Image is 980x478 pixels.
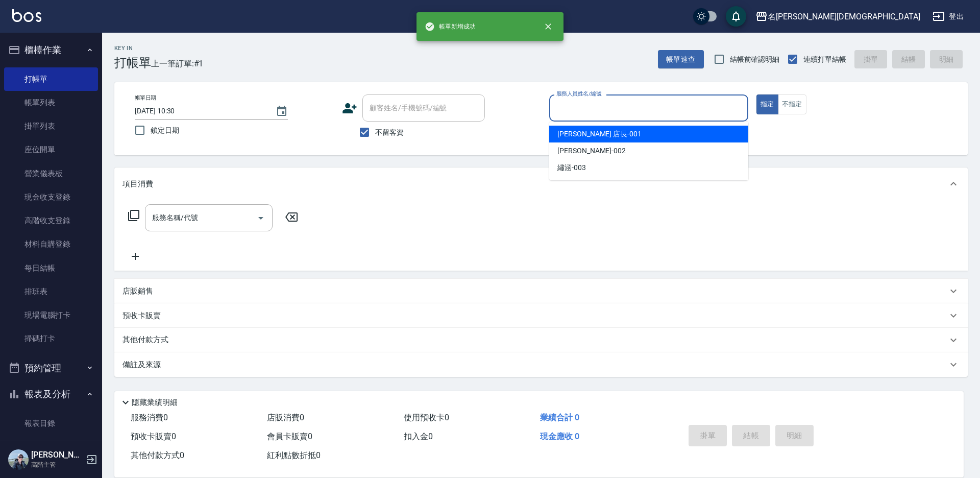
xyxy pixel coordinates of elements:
p: 項目消費 [122,179,153,189]
span: 扣入金 0 [404,432,433,441]
label: 帳單日期 [135,94,156,102]
label: 服務人員姓名/編號 [556,90,601,98]
div: 店販銷售 [114,279,968,303]
a: 打帳單 [4,67,98,91]
a: 掃碼打卡 [4,327,98,350]
div: 名[PERSON_NAME][DEMOGRAPHIC_DATA] [768,10,920,23]
span: 紅利點數折抵 0 [267,450,321,460]
button: 帳單速查 [658,50,704,69]
p: 隱藏業績明細 [132,397,178,408]
span: 使用預收卡 0 [404,413,449,422]
img: Logo [12,9,41,22]
button: 登出 [928,7,968,26]
span: 現金應收 0 [540,432,579,441]
img: Person [8,449,29,470]
span: 結帳前確認明細 [730,54,780,65]
button: 預約管理 [4,355,98,381]
a: 高階收支登錄 [4,209,98,232]
a: 帳單列表 [4,91,98,114]
span: [PERSON_NAME] 店長 -001 [557,129,642,139]
button: Open [253,210,269,226]
span: 不留客資 [375,127,404,138]
a: 消費分析儀表板 [4,435,98,459]
a: 現場電腦打卡 [4,303,98,327]
button: 名[PERSON_NAME][DEMOGRAPHIC_DATA] [751,6,924,27]
p: 高階主管 [31,460,83,469]
span: 繡涵 -003 [557,162,586,173]
p: 其他付款方式 [122,334,174,346]
span: 連續打單結帳 [803,54,846,65]
p: 備註及來源 [122,360,161,370]
button: 不指定 [778,94,806,114]
span: 帳單新增成功 [425,21,476,32]
span: 會員卡販賣 0 [267,432,312,441]
span: 業績合計 0 [540,413,579,422]
button: save [726,6,746,27]
div: 項目消費 [114,168,968,200]
p: 店販銷售 [122,286,153,297]
span: 預收卡販賣 0 [131,432,176,441]
a: 材料自購登錄 [4,232,98,256]
a: 報表目錄 [4,412,98,435]
span: [PERSON_NAME] -002 [557,146,626,156]
div: 備註及來源 [114,352,968,377]
span: 其他付款方式 0 [131,450,184,460]
h3: 打帳單 [114,56,151,70]
button: 指定 [756,94,778,114]
button: close [537,15,559,38]
button: 櫃檯作業 [4,37,98,63]
button: Choose date, selected date is 2025-08-16 [269,99,294,124]
p: 預收卡販賣 [122,310,161,321]
a: 營業儀表板 [4,162,98,185]
input: YYYY/MM/DD hh:mm [135,103,265,119]
div: 其他付款方式 [114,328,968,352]
span: 店販消費 0 [267,413,304,422]
a: 排班表 [4,280,98,303]
button: 報表及分析 [4,381,98,408]
span: 上一筆訂單:#1 [151,57,204,70]
a: 座位開單 [4,138,98,161]
a: 每日結帳 [4,256,98,280]
h5: [PERSON_NAME] [31,450,83,460]
div: 預收卡販賣 [114,303,968,328]
span: 服務消費 0 [131,413,168,422]
a: 掛單列表 [4,114,98,138]
span: 鎖定日期 [151,125,179,136]
h2: Key In [114,45,151,52]
a: 現金收支登錄 [4,185,98,209]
